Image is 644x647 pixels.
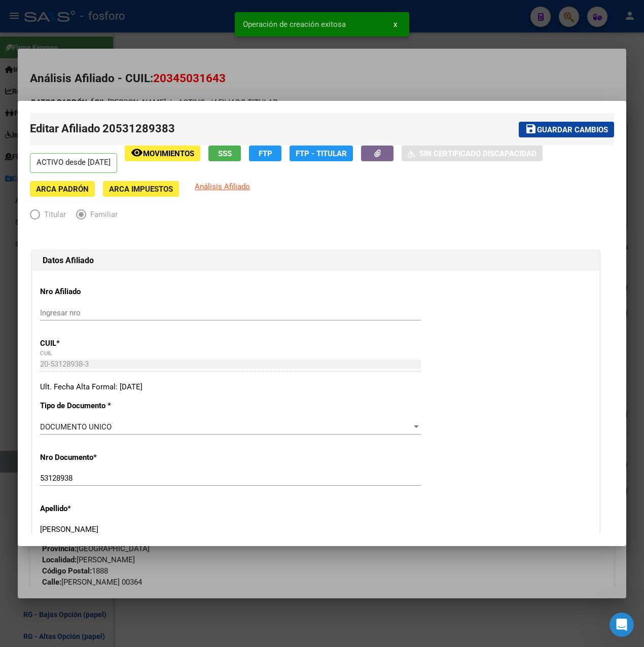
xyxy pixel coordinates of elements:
div: Ult. Fecha Alta Formal: [DATE] [40,381,592,393]
button: SSS [208,146,241,161]
p: CUIL [40,338,205,349]
p: Tipo de Documento * [40,400,205,412]
h1: Datos Afiliado [43,255,589,267]
span: FTP - Titular [296,149,347,158]
span: Movimientos [143,149,194,158]
p: Nro Afiliado [40,286,205,298]
span: DOCUMENTO UNICO [40,422,112,432]
span: ARCA Padrón [36,185,89,194]
p: ACTIVO desde [DATE] [30,153,117,173]
span: ARCA Impuestos [109,185,173,194]
mat-radio-group: Elija una opción [30,212,128,221]
p: Apellido [40,503,205,515]
span: Análisis Afiliado [195,182,250,191]
span: SSS [218,149,232,158]
iframe: Intercom live chat [610,613,634,637]
mat-icon: remove_red_eye [131,147,143,159]
button: ARCA Impuestos [103,181,179,197]
span: Familiar [86,209,118,221]
mat-icon: save [525,123,537,135]
span: Guardar cambios [537,125,608,134]
p: Nro Documento [40,452,205,463]
span: x [393,20,397,29]
span: Operación de creación exitosa [243,19,346,29]
button: FTP [249,146,281,161]
button: Sin Certificado Discapacidad [402,146,543,161]
span: Sin Certificado Discapacidad [419,149,536,158]
button: FTP - Titular [290,146,353,161]
span: Titular [40,209,66,221]
button: ARCA Padrón [30,181,95,197]
button: x [385,15,405,33]
span: Editar Afiliado 20531289383 [30,122,175,135]
button: Guardar cambios [519,122,614,137]
span: FTP [259,149,272,158]
button: Movimientos [125,146,200,161]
